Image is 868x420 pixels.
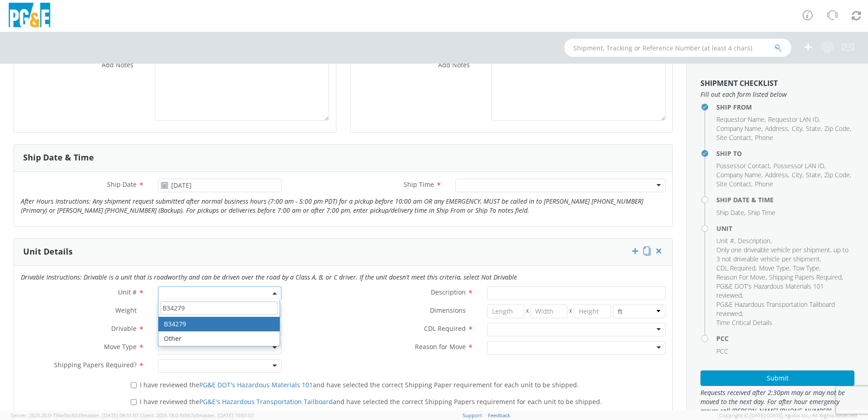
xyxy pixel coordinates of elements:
strong: Shipment Checklist [700,78,778,88]
h3: Unit Details [23,247,73,256]
i: After Hours Instructions: Any shipment request submitted after normal business hours (7:00 am - 5... [21,197,643,215]
li: , [716,264,757,273]
input: Length [487,305,524,318]
span: I have reviewed the and have selected the correct Shipping Papers requirement for each unit to be... [140,397,602,406]
span: master, [DATE] 09:51:07 [83,412,138,419]
span: State [806,170,821,179]
li: , [716,245,852,264]
span: Requests received after 2:30pm may or may not be moved to the next day. For after hour emergency ... [700,388,854,415]
span: Description [738,236,770,245]
li: , [806,170,822,180]
a: Feedback [488,412,510,419]
h4: Ship From [716,104,854,110]
span: master, [DATE] 10:01:07 [198,412,254,419]
span: Company Name [716,170,761,179]
span: Unit # [716,236,734,245]
span: Zip Code [824,124,850,133]
li: , [716,170,763,180]
span: Phone [755,180,773,188]
li: , [716,273,767,282]
span: City [792,170,802,179]
li: , [716,133,753,142]
button: Submit [700,370,854,386]
span: Server: 2025.20.0-734e5bc92d9 [11,412,138,419]
li: , [738,236,772,245]
span: Possessor Contact [716,161,770,170]
span: Ship Time [404,180,434,189]
span: Ship Date [716,208,744,217]
span: Site Contact [716,133,751,142]
span: Description [431,288,466,296]
li: , [765,124,789,133]
span: Address [765,124,788,133]
a: Support [463,412,482,419]
span: Add Notes [438,60,470,69]
input: I have reviewed thePG&E's Hazardous Transportation Tailboardand have selected the correct Shippin... [131,399,137,405]
li: Other [158,331,280,346]
span: Requestor LAN ID [768,115,819,124]
li: , [716,282,852,300]
li: , [792,124,804,133]
span: Requestor Name [716,115,764,124]
li: , [824,170,851,180]
span: Add Notes [102,60,133,69]
li: , [824,124,851,133]
h4: Ship To [716,150,854,157]
span: Client: 2025.18.0-fd567a5 [140,412,254,419]
li: , [716,300,852,318]
span: Time Critical Details [716,318,772,327]
img: pge-logo-06675f144f4cfa6a6814.png [7,3,52,30]
input: Height [574,305,611,318]
input: Shipment, Tracking or Reference Number (at least 4 chars) [564,39,791,57]
h4: Ship Date & Time [716,196,854,203]
span: City [792,124,802,133]
span: Move Type [759,264,789,272]
span: Move Type [104,342,137,351]
span: X [567,305,574,318]
span: Weight [115,306,137,315]
span: Reason For Move [716,273,765,281]
span: Zip Code [824,170,850,179]
h4: Unit [716,225,854,232]
span: I have reviewed the and have selected the correct Shipping Paper requirement for each unit to be ... [140,380,579,389]
span: Drivable [111,324,137,333]
li: , [806,124,822,133]
li: , [774,161,826,170]
i: Drivable Instructions: Drivable is a unit that is roadworthy and can be driven over the road by a... [21,273,517,281]
h3: Ship Date & Time [23,153,94,162]
li: , [792,170,804,180]
li: , [716,180,753,189]
span: PG&E DOT's Hazardous Materials 101 reviewed [716,282,824,300]
span: Phone [755,133,773,142]
li: , [793,264,821,273]
span: Unit # [118,288,137,296]
input: I have reviewed thePG&E DOT's Hazardous Materials 101and have selected the correct Shipping Paper... [131,382,137,388]
span: Possessor LAN ID [774,161,824,170]
li: , [765,170,789,180]
span: Reason for Move [415,342,466,351]
span: Company Name [716,124,761,133]
span: Address [765,170,788,179]
span: CDL Required [716,264,755,272]
li: , [716,124,763,133]
a: PG&E DOT's Hazardous Materials 101 [199,380,313,389]
span: CDL Required [424,324,466,333]
span: Shipping Papers Required [769,273,842,281]
span: Dimensions [430,306,466,315]
li: , [716,115,766,124]
li: , [716,161,771,170]
span: X [524,305,531,318]
input: Width [530,305,567,318]
li: , [716,236,735,245]
a: PG&E's Hazardous Transportation Tailboard [199,397,333,406]
span: Shipping Papers Required? [54,360,137,369]
li: , [759,264,791,273]
span: Tow Type [793,264,819,272]
h4: PCC [716,335,854,342]
li: , [768,115,820,124]
span: Ship Date [107,180,137,189]
li: , [716,208,745,217]
li: , [769,273,843,282]
span: Site Contact [716,180,751,188]
span: Only one driveable vehicle per shipment, up to 3 not driveable vehicle per shipment [716,245,848,263]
